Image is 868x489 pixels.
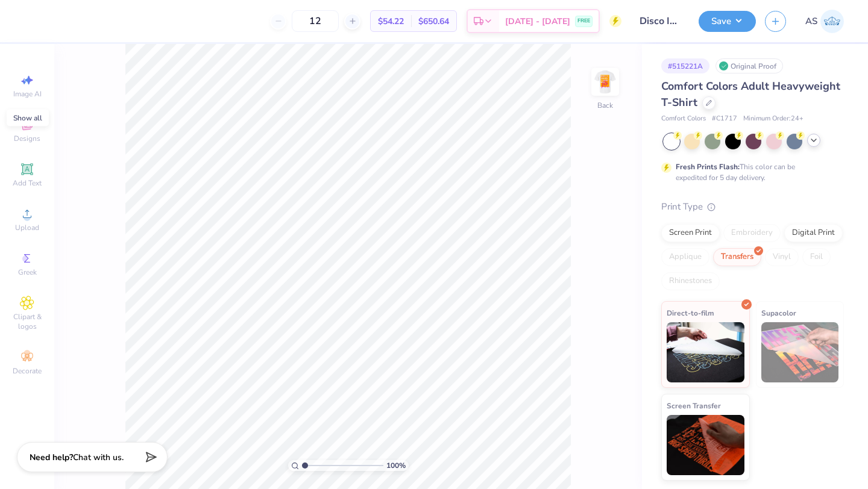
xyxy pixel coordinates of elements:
div: # 515221A [661,58,709,73]
span: FREE [577,17,590,25]
span: Direct-to-film [667,307,714,319]
span: Screen Transfer [667,399,721,412]
span: AS [805,14,817,28]
span: Chat with us. [73,452,124,463]
button: Save [699,11,756,32]
img: Anna Schmautz [820,10,844,33]
div: Embroidery [723,224,781,242]
span: Decorate [13,366,42,376]
div: Foil [802,248,831,266]
span: $54.22 [378,15,404,28]
input: Untitled Design [631,9,690,33]
span: Add Text [13,178,42,188]
img: Screen Transfer [667,415,744,475]
span: [DATE] - [DATE] [505,15,570,28]
span: Clipart & logos [6,312,48,331]
div: Transfers [713,248,761,266]
div: Applique [661,248,709,266]
strong: Need help? [30,452,73,463]
img: Direct-to-film [667,322,744,382]
span: Upload [15,223,39,232]
div: Digital Print [784,224,843,242]
div: Back [597,100,613,111]
div: Original Proof [715,58,783,73]
span: # C1717 [712,114,737,124]
input: – – [292,10,339,32]
div: Print Type [661,200,844,214]
div: This color can be expedited for 5 day delivery. [676,161,824,183]
div: Show all [7,110,49,126]
div: Screen Print [661,224,720,242]
span: Minimum Order: 24 + [743,114,804,124]
div: Vinyl [765,248,799,266]
span: Comfort Colors Adult Heavyweight T-Shirt [661,79,840,110]
span: Comfort Colors [661,114,706,124]
div: Rhinestones [661,272,720,290]
span: Greek [18,267,37,277]
span: 100 % [386,460,406,471]
span: $650.64 [418,15,449,28]
a: AS [805,10,844,33]
span: Image AI [13,89,42,99]
img: Supacolor [761,322,839,382]
strong: Fresh Prints Flash: [676,162,740,172]
span: Designs [14,134,40,143]
span: Supacolor [761,307,796,319]
img: Back [593,70,617,94]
